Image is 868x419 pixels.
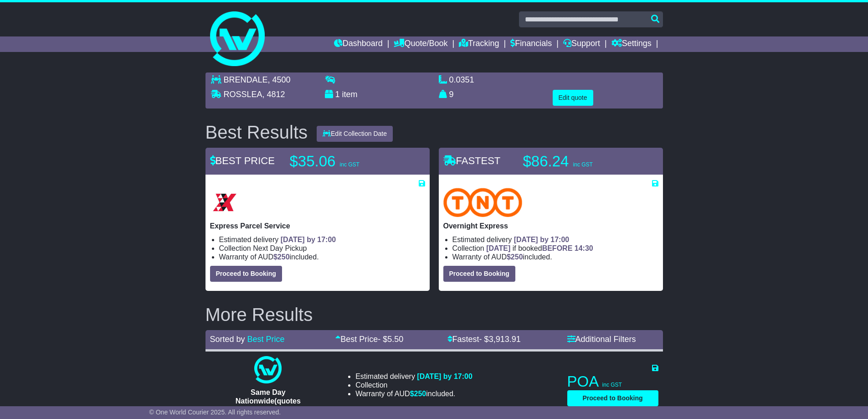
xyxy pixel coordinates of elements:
[394,36,447,52] a: Quote/Book
[219,253,425,261] li: Warranty of AUD included.
[281,236,336,243] span: [DATE] by 17:00
[273,253,290,261] span: $
[219,235,425,244] li: Estimated delivery
[414,390,426,398] span: 250
[567,390,658,406] button: Proceed to Booking
[523,152,637,171] p: $86.24
[443,222,658,230] p: Overnight Express
[355,372,473,381] li: Estimated delivery
[340,161,360,168] span: inc GST
[219,244,425,253] li: Collection
[447,335,521,344] a: Fastest- $3,913.91
[479,335,521,344] span: - $
[355,381,473,389] li: Collection
[335,335,403,344] a: Best Price- $5.50
[514,236,570,243] span: [DATE] by 17:00
[236,388,301,414] span: Same Day Nationwide(quotes take 0.5-1 hour)
[575,244,593,252] span: 14:30
[210,266,282,282] button: Proceed to Booking
[210,155,275,166] span: BEST PRICE
[335,90,340,99] span: 1
[567,335,636,344] a: Additional Filters
[317,126,393,142] button: Edit Collection Date
[573,161,593,168] span: inc GST
[290,152,404,171] p: $35.06
[511,253,523,261] span: 250
[417,372,473,380] span: [DATE] by 17:00
[542,244,573,252] span: BEFORE
[149,409,281,416] span: © One World Courier 2025. All rights reserved.
[510,36,552,52] a: Financials
[602,382,622,388] span: inc GST
[378,335,403,344] span: - $
[449,90,454,99] span: 9
[410,390,426,398] span: $
[611,36,652,52] a: Settings
[210,222,425,230] p: Express Parcel Service
[224,75,268,84] span: BRENDALE
[489,335,521,344] span: 3,913.91
[443,155,501,166] span: FASTEST
[334,36,383,52] a: Dashboard
[486,244,593,252] span: if booked
[247,335,285,344] a: Best Price
[567,372,658,391] p: POA
[563,36,600,52] a: Support
[268,75,291,84] span: , 4500
[342,90,358,99] span: item
[387,335,403,344] span: 5.50
[443,266,515,282] button: Proceed to Booking
[224,90,262,99] span: ROSSLEA
[459,36,499,52] a: Tracking
[452,244,658,253] li: Collection
[452,253,658,261] li: Warranty of AUD included.
[210,335,245,344] span: Sorted by
[449,75,474,84] span: 0.0351
[452,235,658,244] li: Estimated delivery
[355,389,473,398] li: Warranty of AUD included.
[486,244,510,252] span: [DATE]
[253,244,307,252] span: Next Day Pickup
[210,188,239,217] img: Border Express: Express Parcel Service
[254,356,282,383] img: One World Courier: Same Day Nationwide(quotes take 0.5-1 hour)
[205,305,663,325] h2: More Results
[443,188,523,217] img: TNT Domestic: Overnight Express
[277,253,290,261] span: 250
[553,90,593,106] button: Edit quote
[201,122,313,142] div: Best Results
[507,253,523,261] span: $
[262,90,285,99] span: , 4812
